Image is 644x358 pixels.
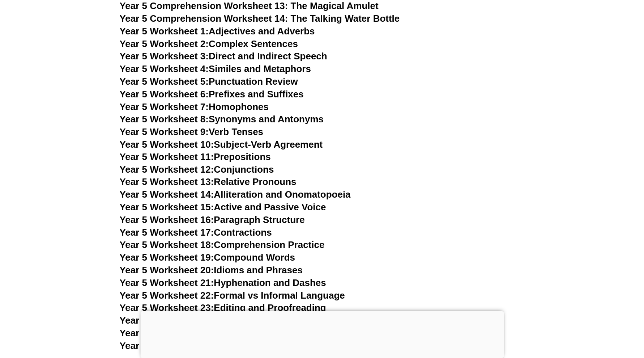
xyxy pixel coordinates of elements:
span: Year 5 Worksheet 6: [120,89,209,100]
span: Year 5 Worksheet 15: [120,202,214,213]
a: Year 5 Worksheet 4:Similes and Metaphors [120,63,311,74]
a: Year 5 Worksheet 14:Alliteration and Onomatopoeia [120,189,351,200]
a: Year 5 Worksheet 20:Idioms and Phrases [120,265,303,276]
span: Year 5 Worksheet 20: [120,265,214,276]
span: Year 5 Worksheet 3: [120,51,209,62]
a: Year 5 Worksheet 12:Conjunctions [120,164,274,175]
a: Year 5 Worksheet 7:Homophones [120,101,269,112]
a: Year 5 Worksheet 8:Synonyms and Antonyms [120,114,324,125]
a: Year 5 Worksheet 15:Active and Passive Voice [120,202,326,213]
span: Year 5 Worksheet 24: [120,315,214,326]
span: Year 5 Worksheet 9: [120,126,209,137]
span: Year 5 Worksheet 18: [120,240,214,250]
span: Year 5 Worksheet 5: [120,76,209,87]
span: Year 5 Worksheet 21: [120,278,214,288]
iframe: Chat Widget [524,276,644,358]
span: Year 5 Worksheet 10: [120,139,214,150]
a: Year 5 Worksheet 1:Adjectives and Adverbs [120,26,315,37]
span: Year 5 Worksheet 26: [120,341,214,351]
a: Year 5 Worksheet 13:Relative Pronouns [120,177,297,188]
a: Year 5 Worksheet 21:Hyphenation and Dashes [120,278,326,288]
span: Year 5 Worksheet 1: [120,26,209,37]
a: Year 5 Worksheet 17:Contractions [120,227,272,238]
a: Year 5 Worksheet 10:Subject-Verb Agreement [120,139,323,150]
span: Year 5 Worksheet 4: [120,63,209,74]
a: Year 5 Worksheet 6:Prefixes and Suffixes [120,89,304,100]
span: Year 5 Worksheet 22: [120,290,214,301]
span: Year 5 Worksheet 8: [120,114,209,125]
a: Year 5 Worksheet 22:Formal vs Informal Language [120,290,345,301]
iframe: Advertisement [140,311,504,356]
span: Year 5 Worksheet 17: [120,227,214,238]
a: Year 5 Worksheet 16:Paragraph Structure [120,215,305,226]
span: Year 5 Worksheet 19: [120,252,214,263]
span: Year 5 Worksheet 23: [120,303,214,313]
span: Year 5 Worksheet 7: [120,101,209,112]
a: Year 5 Worksheet 23:Editing and Proofreading [120,303,326,313]
a: Year 5 Worksheet 11:Prepositions [120,152,271,163]
a: Year 5 Comprehension Worksheet 14: The Talking Water Bottle [120,13,400,24]
a: Year 5 Worksheet 26:Synonym Word Choice [120,341,317,351]
span: Year 5 Worksheet 12: [120,164,214,175]
span: Year 5 Worksheet 11: [120,152,214,163]
span: Year 5 Worksheet 25: [120,328,214,339]
a: Year 5 Worksheet 3:Direct and Indirect Speech [120,51,327,62]
a: Year 5 Worksheet 25:Descriptive Writing [120,328,299,339]
a: Year 5 Worksheet 9:Verb Tenses [120,126,264,137]
a: Year 5 Worksheet 18:Comprehension Practice [120,240,325,250]
a: Year 5 Worksheet 19:Compound Words [120,252,295,263]
span: Year 5 Worksheet 14: [120,189,214,200]
a: Year 5 Worksheet 24:Dialogue Writing [120,315,289,326]
span: Year 5 Worksheet 2: [120,38,209,49]
span: Year 5 Worksheet 13: [120,177,214,188]
a: Year 5 Comprehension Worksheet 13: The Magical Amulet [120,0,379,11]
a: Year 5 Worksheet 5:Punctuation Review [120,76,298,87]
a: Year 5 Worksheet 2:Complex Sentences [120,38,298,49]
span: Year 5 Worksheet 16: [120,215,214,226]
